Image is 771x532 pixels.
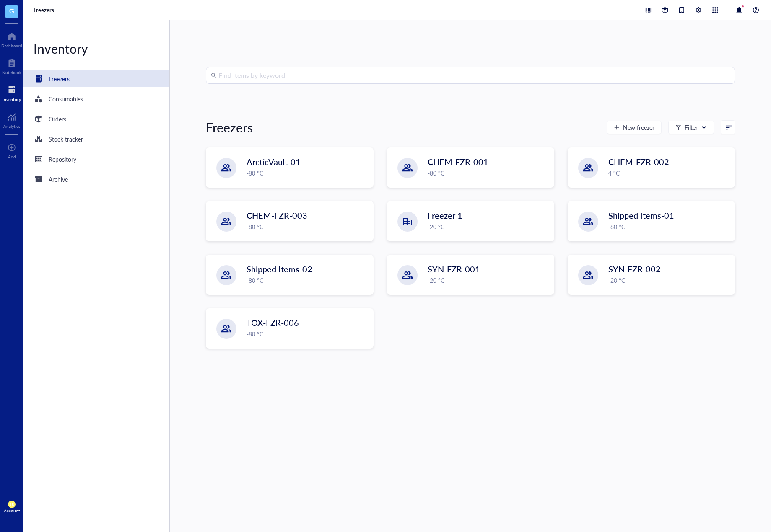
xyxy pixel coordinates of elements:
[2,57,21,75] a: Notebook
[428,156,488,168] span: CHEM-FZR-001
[23,111,169,127] a: Orders
[23,40,169,57] div: Inventory
[3,124,20,129] div: Analytics
[34,6,56,14] a: Freezers
[49,74,70,83] div: Freezers
[23,70,169,87] a: Freezers
[23,90,169,107] a: Consumables
[247,263,312,275] span: Shipped Items-02
[623,124,654,131] span: New freezer
[247,276,368,285] div: -80 °C
[428,263,480,275] span: SYN-FZR-001
[49,94,83,103] div: Consumables
[428,222,549,231] div: -20 °C
[247,156,301,168] span: ArcticVault-01
[247,168,368,178] div: -80 °C
[428,276,549,285] div: -20 °C
[247,329,368,338] div: -80 °C
[685,123,698,132] div: Filter
[608,276,729,285] div: -20 °C
[8,154,16,159] div: Add
[49,134,83,144] div: Stock tracker
[1,43,22,48] div: Dashboard
[608,263,661,275] span: SYN-FZR-002
[608,222,729,231] div: -80 °C
[428,168,549,178] div: -80 °C
[23,151,169,168] a: Repository
[428,209,462,221] span: Freezer 1
[607,121,662,134] button: New freezer
[49,175,68,184] div: Archive
[49,155,76,164] div: Repository
[10,502,14,507] span: LR
[206,119,253,136] div: Freezers
[247,209,307,221] span: CHEM-FZR-003
[1,30,22,48] a: Dashboard
[4,508,20,513] div: Account
[3,83,21,102] a: Inventory
[3,97,21,102] div: Inventory
[23,171,169,188] a: Archive
[608,156,669,168] span: CHEM-FZR-002
[247,222,368,231] div: -80 °C
[23,131,169,147] a: Stock tracker
[247,317,299,328] span: TOX-FZR-006
[9,5,14,16] span: G
[608,209,674,221] span: Shipped Items-01
[608,168,729,178] div: 4 °C
[2,70,21,75] div: Notebook
[3,110,20,129] a: Analytics
[49,114,66,124] div: Orders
